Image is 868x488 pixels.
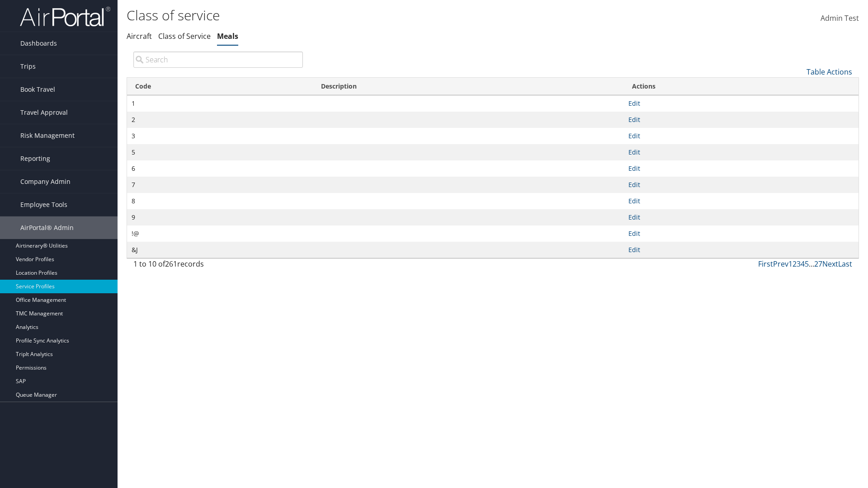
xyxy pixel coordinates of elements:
[133,258,303,274] div: 1 to 10 of records
[158,31,211,41] a: Class of Service
[628,131,640,140] a: Edit
[624,78,859,95] th: Actions
[127,78,313,95] th: Code: activate to sort column ascending
[20,55,36,78] span: Trips
[628,245,640,254] a: Edit
[801,259,805,269] a: 4
[20,124,75,147] span: Risk Management
[127,6,615,25] h1: Class of service
[628,99,640,108] a: Edit
[165,259,177,269] span: 261
[127,31,152,41] a: Aircraft
[628,164,640,173] a: Edit
[127,112,313,128] td: 2
[127,177,313,193] td: 7
[838,259,852,269] a: Last
[758,259,773,269] a: First
[127,160,313,177] td: 6
[814,259,822,269] a: 27
[20,78,55,101] span: Book Travel
[127,95,313,112] td: 1
[127,144,313,160] td: 5
[20,216,74,239] span: AirPortal® Admin
[127,193,313,209] td: 8
[20,170,71,193] span: Company Admin
[20,6,110,27] img: airportal-logo.png
[127,242,313,258] td: &J
[805,259,809,269] a: 5
[628,213,640,221] a: Edit
[127,225,313,242] td: !@
[217,31,238,41] a: Meals
[628,180,640,189] a: Edit
[628,197,640,205] a: Edit
[628,148,640,156] a: Edit
[788,259,793,269] a: 1
[797,259,801,269] a: 3
[127,128,313,144] td: 3
[793,259,797,269] a: 2
[20,193,67,216] span: Employee Tools
[809,259,814,269] span: …
[807,67,852,77] a: Table Actions
[133,52,303,68] input: Search
[313,78,624,95] th: Description: activate to sort column descending
[821,5,859,33] a: Admin Test
[822,259,838,269] a: Next
[773,259,788,269] a: Prev
[628,115,640,124] a: Edit
[628,229,640,238] a: Edit
[20,147,50,170] span: Reporting
[127,209,313,225] td: 9
[20,32,57,55] span: Dashboards
[20,101,68,124] span: Travel Approval
[821,13,859,23] span: Admin Test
